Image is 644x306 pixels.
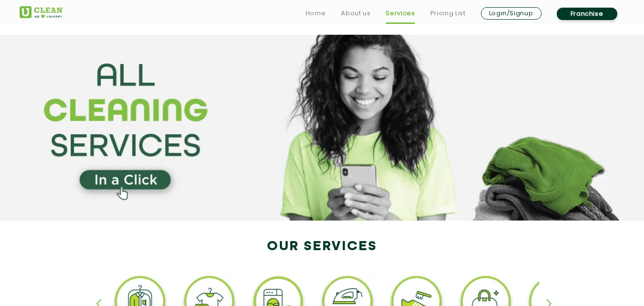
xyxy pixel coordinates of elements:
a: Home [306,8,326,19]
a: Services [386,8,415,19]
img: UClean Laundry and Dry Cleaning [20,6,62,18]
a: Login/Signup [481,7,542,20]
a: About us [341,8,370,19]
a: Franchise [557,8,617,20]
a: Pricing List [430,8,466,19]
